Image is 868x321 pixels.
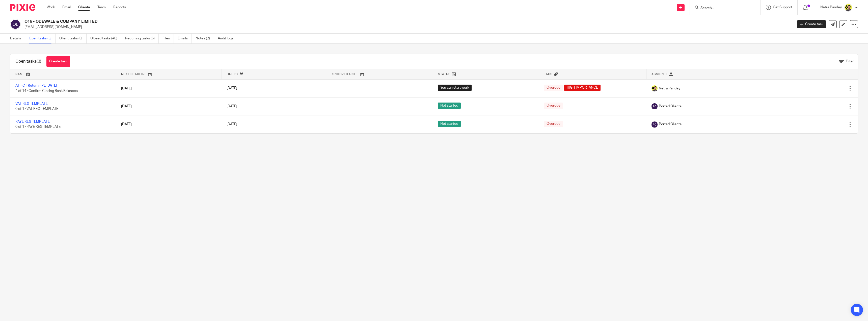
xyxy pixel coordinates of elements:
[10,19,21,30] img: svg%3E
[227,105,237,108] span: [DATE]
[438,121,461,127] span: Not started
[15,107,58,111] span: 0 of 1 · VAT REG TEMPLATE
[438,73,451,76] span: Status
[46,56,70,67] a: Create task
[116,97,222,115] td: [DATE]
[844,4,852,12] img: Netra-New-Starbridge-Yellow.jpg
[227,87,237,90] span: [DATE]
[15,120,50,124] a: PAYE REG TEMPLATE
[29,34,56,43] a: Open tasks (3)
[227,122,237,126] span: [DATE]
[10,34,25,43] a: Details
[37,59,41,63] span: (3)
[820,5,842,10] p: Netra Pandey
[62,5,71,10] a: Email
[78,5,90,10] a: Clients
[544,73,553,76] span: Tags
[97,5,106,10] a: Team
[15,59,41,64] h1: Open tasks
[544,85,563,91] span: Overdue
[196,34,214,43] a: Notes (2)
[15,125,61,129] span: 0 of 1 · PAYE REG TEMPLATE
[846,60,854,63] span: Filter
[332,73,359,76] span: Snoozed Until
[700,6,745,11] input: Search
[90,34,121,43] a: Closed tasks (40)
[438,85,472,91] span: You can start work
[15,84,57,87] a: AT - CT Return - PE [DATE]
[652,85,658,91] img: Netra-New-Starbridge-Yellow.jpg
[438,103,461,109] span: Not started
[659,86,680,91] span: Netra Pandey
[125,34,159,43] a: Recurring tasks (6)
[15,102,48,106] a: VAT REG TEMPLATE
[24,24,789,30] p: [EMAIL_ADDRESS][DOMAIN_NAME]
[59,34,87,43] a: Client tasks (0)
[218,34,237,43] a: Audit logs
[652,121,658,128] img: svg%3E
[659,122,682,127] span: Ported Clients
[116,79,222,97] td: [DATE]
[10,4,35,11] img: Pixie
[544,103,563,109] span: Overdue
[652,103,658,109] img: svg%3E
[47,5,55,10] a: Work
[544,121,563,127] span: Overdue
[797,20,826,28] a: Create task
[178,34,192,43] a: Emails
[113,5,126,10] a: Reports
[24,19,636,24] h2: O16 - ODEWALE & COMPANY LIMITED
[659,104,682,109] span: Ported Clients
[116,115,222,133] td: [DATE]
[773,6,792,9] span: Get Support
[162,34,174,43] a: Files
[15,89,78,93] span: 4 of 14 · Confirm Closing Bank Balances
[564,85,601,91] span: HIGH IMPORTANCE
